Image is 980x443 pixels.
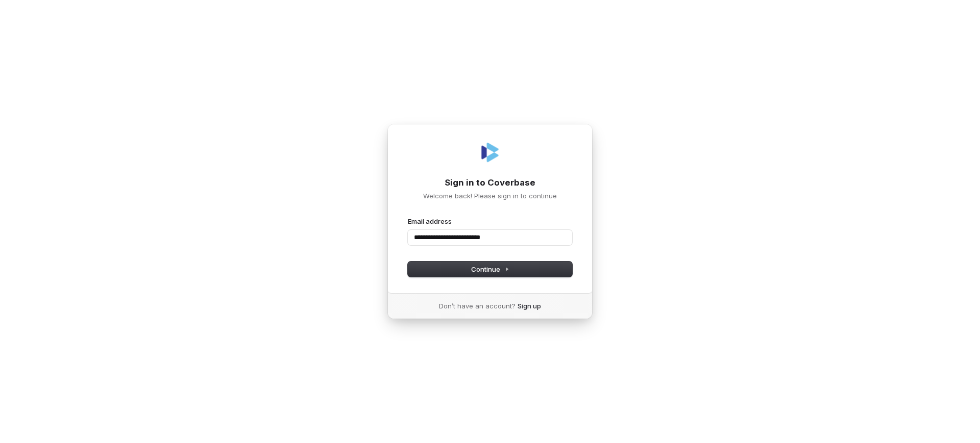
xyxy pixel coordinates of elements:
[471,265,509,274] span: Continue
[439,301,516,310] span: Don’t have an account?
[478,140,502,165] img: Coverbase
[408,177,572,189] h1: Sign in to Coverbase
[408,191,572,200] p: Welcome back! Please sign in to continue
[518,301,541,310] a: Sign up
[408,217,452,226] label: Email address
[408,262,572,277] button: Continue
